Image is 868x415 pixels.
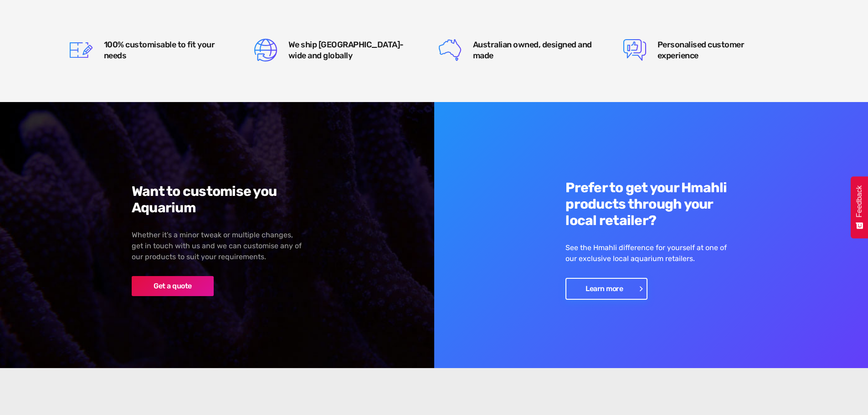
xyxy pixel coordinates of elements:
[565,278,647,300] a: Learn more
[132,230,303,262] p: Whether it's a minor tweak or multiple changes, get in touch with us and we can customise any of ...
[132,183,303,216] h3: Want to customise you Aquarium
[851,176,868,238] button: Feedback - Show survey
[288,39,414,61] h5: We ship [GEOGRAPHIC_DATA]-wide and globally
[70,39,92,61] img: Customisable
[565,179,736,229] h3: Prefer to get your Hmahli products through your local retailer?
[855,185,863,217] span: Feedback
[657,39,783,61] h5: Personalised customer experience
[439,39,462,61] img: Australia
[132,276,214,296] a: Get a quote
[623,39,646,61] img: Customer Service
[565,242,736,264] p: See the Hmahli difference for yourself at one of our exclusive local aquarium retailers.
[254,39,277,61] img: Global Shipping
[104,39,229,61] h5: 100% customisable to fit your needs
[473,39,598,61] h5: Australian owned, designed and made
